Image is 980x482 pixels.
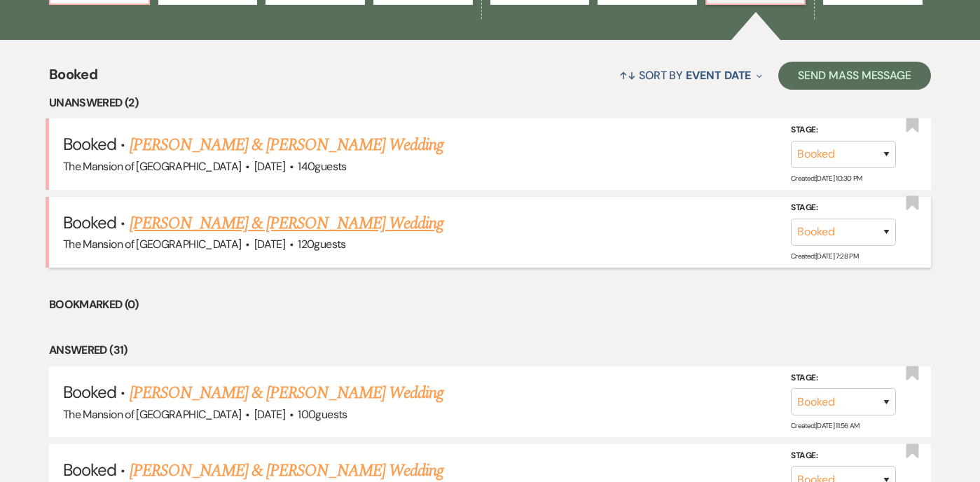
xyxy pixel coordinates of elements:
[254,159,285,174] span: [DATE]
[791,174,862,183] span: Created: [DATE] 10:30 PM
[49,94,931,112] li: Unanswered (2)
[49,341,931,359] li: Answered (31)
[63,459,116,481] span: Booked
[619,68,636,83] span: ↑↓
[791,252,858,261] span: Created: [DATE] 7:28 PM
[63,159,242,174] span: The Mansion of [GEOGRAPHIC_DATA]
[63,407,242,422] span: The Mansion of [GEOGRAPHIC_DATA]
[254,237,285,252] span: [DATE]
[298,159,346,174] span: 140 guests
[791,421,859,430] span: Created: [DATE] 11:56 AM
[130,211,443,236] a: [PERSON_NAME] & [PERSON_NAME] Wedding
[298,407,347,422] span: 100 guests
[791,123,896,138] label: Stage:
[63,212,116,233] span: Booked
[49,296,931,314] li: Bookmarked (0)
[130,380,443,406] a: [PERSON_NAME] & [PERSON_NAME] Wedding
[63,237,242,252] span: The Mansion of [GEOGRAPHIC_DATA]
[791,371,896,386] label: Stage:
[791,448,896,464] label: Stage:
[63,381,116,403] span: Booked
[686,68,751,83] span: Event Date
[254,407,285,422] span: [DATE]
[298,237,345,252] span: 120 guests
[63,133,116,155] span: Booked
[778,62,931,90] button: Send Mass Message
[130,132,443,158] a: [PERSON_NAME] & [PERSON_NAME] Wedding
[791,200,896,216] label: Stage:
[614,57,768,94] button: Sort By Event Date
[49,64,97,94] span: Booked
